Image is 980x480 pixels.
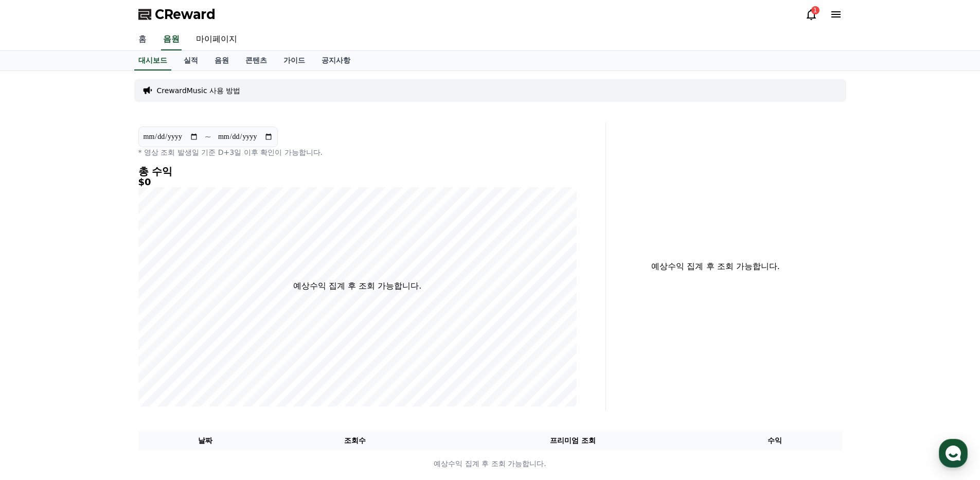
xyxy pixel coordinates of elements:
[155,6,216,23] span: CReward
[138,147,577,157] p: * 영상 조회 발생일 기준 D+3일 이후 확인이 가능합니다.
[157,85,241,96] a: CrewardMusic 사용 방법
[159,342,171,350] span: 설정
[38,118,168,129] div: 안녕하세요 크리워드입니다.
[237,51,275,70] a: 콘텐츠
[205,131,211,143] p: ~
[134,51,171,70] a: 대시보드
[614,260,817,273] p: 예상수익 집계 후 조회 가능합니다.
[38,109,188,118] div: CReward
[811,6,819,14] div: 1
[3,326,68,352] a: 홈
[138,177,577,187] h5: $0
[138,431,273,450] th: 날짜
[94,342,106,350] span: 대화
[130,29,155,50] a: 홈
[12,105,188,145] a: CReward안녕하세요 크리워드입니다.문의사항을 남겨주세요 :)
[138,166,577,177] h4: 총 수익
[14,151,186,176] a: 문의하기
[32,342,39,350] span: 홈
[275,51,313,70] a: 가이드
[139,458,842,469] p: 예상수익 집계 후 조회 가능합니다.
[175,51,206,70] a: 실적
[131,81,188,94] button: 운영시간 보기
[805,8,817,21] a: 1
[79,158,110,169] span: 문의하기
[78,205,122,213] a: 채널톡이용중
[135,83,177,92] span: 운영시간 보기
[313,51,359,70] a: 공지사항
[206,51,237,70] a: 음원
[138,6,216,23] a: CReward
[272,431,437,450] th: 조회수
[88,205,105,212] b: 채널톡
[68,326,133,352] a: 대화
[133,326,198,352] a: 설정
[88,205,122,212] span: 이용중
[161,29,182,50] a: 음원
[708,431,842,450] th: 수익
[438,431,708,450] th: 프리미엄 조회
[12,77,73,94] h1: CReward
[293,280,421,292] p: 예상수익 집계 후 조회 가능합니다.
[38,129,168,139] div: 문의사항을 남겨주세요 :)
[188,29,245,50] a: 마이페이지
[65,180,148,188] span: 내일 오전 8:30부터 운영해요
